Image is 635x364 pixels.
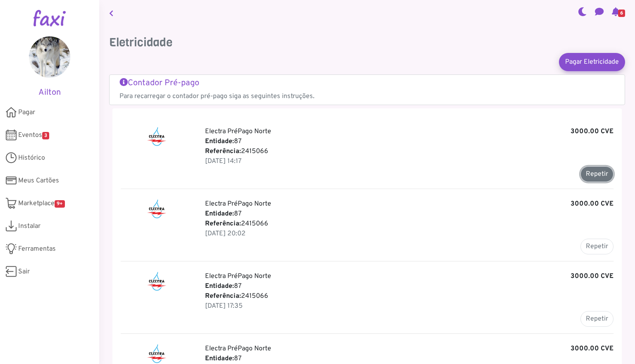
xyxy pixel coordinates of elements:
[580,239,614,254] button: Repetir
[205,281,614,291] p: 87
[205,229,614,239] p: 25 Jul 2025, 21:02
[205,354,234,363] b: Entidade:
[205,137,234,146] b: Entidade:
[205,199,614,209] p: Electra PréPago Norte
[571,344,614,354] b: 3000.00 CVE
[146,344,167,364] img: Electra PréPago Norte
[146,271,167,291] img: Electra PréPago Norte
[571,199,614,209] b: 3000.00 CVE
[571,271,614,281] b: 3000.00 CVE
[205,156,614,166] p: 08 Aug 2025, 15:17
[205,147,241,156] b: Referência:
[18,244,56,254] span: Ferramentas
[571,127,614,136] b: 3000.00 CVE
[559,53,625,71] a: Pagar Eletricidade
[618,10,625,17] span: 6
[119,91,615,101] p: Para recarregar o contador pré-pago siga as seguintes instruções.
[119,78,615,101] a: Contador Pré-pago Para recarregar o contador pré-pago siga as seguintes instruções.
[580,166,614,182] button: Repetir
[205,146,614,156] p: 2415066
[18,153,45,163] span: Histórico
[146,199,167,219] img: Electra PréPago Norte
[580,311,614,327] button: Repetir
[12,88,87,98] h5: Ailton
[18,199,65,208] span: Marketplace
[109,36,625,50] h3: Eletricidade
[42,132,49,139] span: 3
[205,136,614,146] p: 87
[18,130,49,140] span: Eventos
[205,209,614,219] p: 87
[205,344,614,354] p: Electra PréPago Norte
[205,220,241,228] b: Referência:
[18,221,41,231] span: Instalar
[12,36,87,98] a: Ailton
[18,267,30,277] span: Sair
[18,176,59,186] span: Meus Cartões
[205,301,614,311] p: 06 Jul 2025, 18:35
[205,219,614,229] p: 2415066
[55,200,65,208] span: 9+
[205,282,234,290] b: Entidade:
[205,127,614,136] p: Electra PréPago Norte
[205,292,241,300] b: Referência:
[119,78,615,88] h5: Contador Pré-pago
[146,127,167,146] img: Electra PréPago Norte
[205,354,614,364] p: 87
[18,108,35,117] span: Pagar
[205,291,614,301] p: 2415066
[205,210,234,218] b: Entidade:
[205,271,614,281] p: Electra PréPago Norte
